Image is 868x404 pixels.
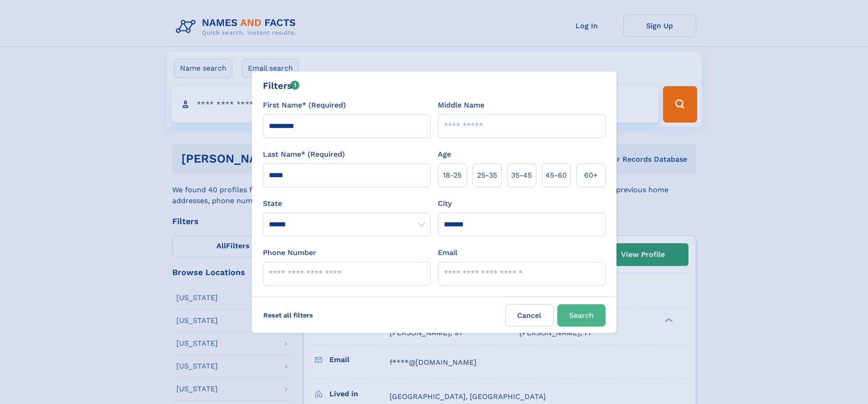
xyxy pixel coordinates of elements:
label: Last Name* (Required) [263,149,345,160]
div: Filters [263,79,300,92]
label: State [263,198,431,209]
label: Email [438,247,457,258]
label: Cancel [505,304,554,327]
span: 25‑35 [477,170,497,181]
label: Age [438,149,451,160]
label: First Name* (Required) [263,100,346,111]
label: City [438,198,452,209]
span: 35‑45 [511,170,532,181]
label: Middle Name [438,100,484,111]
span: 18‑25 [443,170,462,181]
span: 45‑60 [545,170,567,181]
button: Search [557,304,606,327]
label: Reset all filters [257,304,319,326]
span: 60+ [584,170,598,181]
label: Phone Number [263,247,316,258]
